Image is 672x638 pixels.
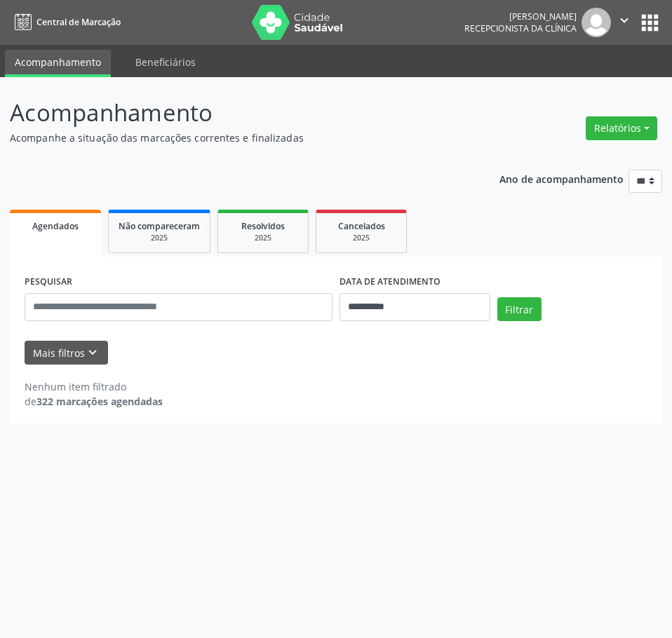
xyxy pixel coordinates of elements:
div: de [25,394,163,409]
button: apps [638,11,662,35]
button: Relatórios [586,116,657,140]
img: img [582,8,611,37]
i: keyboard_arrow_down [85,345,100,360]
span: Central de Marcação [36,16,121,28]
strong: 322 marcações agendadas [36,395,163,408]
p: Acompanhe a situação das marcações correntes e finalizadas [10,130,466,145]
div: Nenhum item filtrado [25,379,163,394]
span: Cancelados [338,220,385,232]
a: Acompanhamento [5,50,111,77]
a: Beneficiários [126,50,206,74]
i:  [617,13,632,28]
div: 2025 [228,233,298,243]
div: 2025 [326,233,396,243]
button:  [611,8,638,37]
button: Filtrar [497,297,542,321]
span: Não compareceram [119,220,200,232]
label: DATA DE ATENDIMENTO [340,271,441,293]
div: [PERSON_NAME] [464,11,577,22]
p: Acompanhamento [10,95,466,130]
label: PESQUISAR [25,271,72,293]
span: Recepcionista da clínica [464,22,577,34]
span: Resolvidos [241,220,285,232]
button: Mais filtroskeyboard_arrow_down [25,341,108,365]
span: Agendados [32,220,79,232]
a: Central de Marcação [10,11,121,34]
p: Ano de acompanhamento [499,170,624,187]
div: 2025 [119,233,200,243]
